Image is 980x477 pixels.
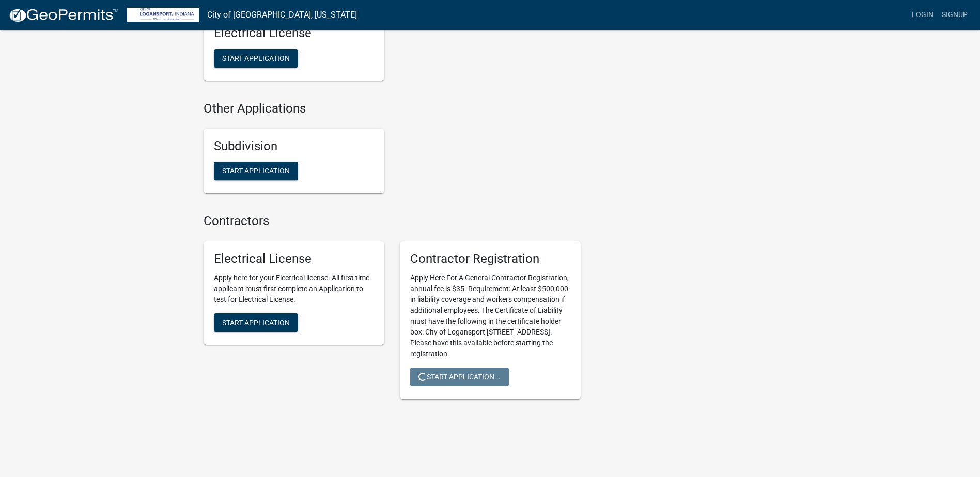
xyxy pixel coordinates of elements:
[214,313,298,332] button: Start Application
[410,273,570,359] p: Apply Here For A General Contractor Registration, annual fee is $35. Requirement: At least $500,0...
[418,372,501,380] span: Start Application...
[207,6,357,24] a: City of [GEOGRAPHIC_DATA], [US_STATE]
[410,368,509,386] button: Start Application...
[214,162,298,180] button: Start Application
[222,167,290,175] span: Start Application
[410,251,570,266] h5: Contractor Registration
[938,5,972,25] a: Signup
[204,101,581,116] h4: Other Applications
[204,214,581,229] h4: Contractors
[127,8,199,22] img: City of Logansport, Indiana
[214,49,298,68] button: Start Application
[222,318,290,326] span: Start Application
[214,251,374,266] h5: Electrical License
[908,5,938,25] a: Login
[214,139,374,154] h5: Subdivision
[222,54,290,62] span: Start Application
[204,101,581,202] wm-workflow-list-section: Other Applications
[214,273,374,305] p: Apply here for your Electrical license. All first time applicant must first complete an Applicati...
